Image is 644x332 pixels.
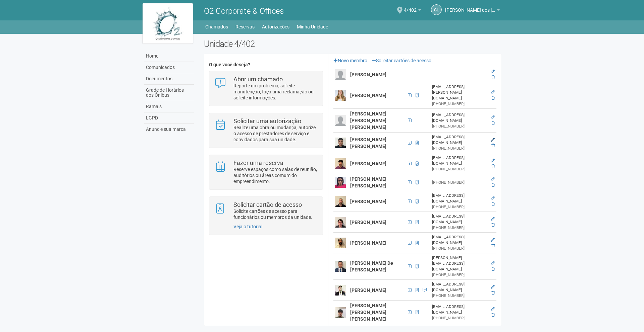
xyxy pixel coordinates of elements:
a: Editar membro [491,90,495,95]
a: Excluir membro [491,267,495,271]
img: user.png [335,69,346,80]
strong: Fazer uma reserva [233,159,283,166]
a: Excluir membro [491,143,495,148]
div: [PHONE_NUMBER] [432,272,486,278]
div: [EMAIL_ADDRESS][DOMAIN_NAME] [432,155,486,166]
p: Solicite cartões de acesso para funcionários ou membros da unidade. [233,208,318,220]
img: user.png [335,196,346,207]
span: O2 Corporate & Offices [204,6,284,16]
strong: [PERSON_NAME] [PERSON_NAME] [350,176,386,188]
a: Editar membro [491,217,495,222]
a: Abrir um chamado Reporte um problema, solicite manutenção, faça uma reclamação ou solicite inform... [214,76,317,101]
div: [PHONE_NUMBER] [432,204,486,210]
img: user.png [335,158,346,169]
div: [PHONE_NUMBER] [432,225,486,231]
a: Editar membro [491,69,495,74]
strong: [PERSON_NAME] [350,199,386,204]
a: GL [431,4,442,15]
img: logo.jpg [143,3,193,44]
a: Editar membro [491,138,495,142]
a: Documentos [144,73,194,85]
a: LGPD [144,112,194,124]
div: [EMAIL_ADDRESS][DOMAIN_NAME] [432,193,486,204]
a: Excluir membro [491,290,495,295]
img: user.png [335,261,346,272]
strong: [PERSON_NAME] [350,220,386,225]
strong: [PERSON_NAME] [PERSON_NAME] [350,137,386,149]
a: Novo membro [333,58,367,63]
a: Solicitar cartões de acesso [372,58,431,63]
img: user.png [335,217,346,228]
a: Excluir membro [491,223,495,227]
div: [PHONE_NUMBER] [432,246,486,251]
a: Editar membro [491,238,495,242]
div: [PHONE_NUMBER] [432,146,486,151]
span: 4/402 [404,1,417,13]
a: Minha Unidade [297,22,328,31]
a: Veja o tutorial [233,224,262,229]
a: Editar membro [491,261,495,266]
a: Editar membro [491,177,495,182]
span: Gabriel Lemos Carreira dos Reis [445,1,495,13]
a: Comunicados [144,62,194,73]
div: [PERSON_NAME][EMAIL_ADDRESS][DOMAIN_NAME] [432,255,486,272]
strong: [PERSON_NAME] [PERSON_NAME] [PERSON_NAME] [350,303,386,322]
img: user.png [335,177,346,188]
a: Home [144,51,194,62]
div: [EMAIL_ADDRESS][DOMAIN_NAME] [432,234,486,246]
strong: Solicitar uma autorização [233,117,301,124]
strong: Solicitar cartão de acesso [233,201,302,208]
a: Excluir membro [491,202,495,206]
a: Excluir membro [491,121,495,126]
div: [PHONE_NUMBER] [432,315,486,321]
a: [PERSON_NAME] dos [PERSON_NAME] [445,8,500,14]
a: Editar membro [491,307,495,312]
a: Excluir membro [491,96,495,100]
a: Chamados [205,22,228,31]
div: [EMAIL_ADDRESS][DOMAIN_NAME] [432,134,486,146]
div: [EMAIL_ADDRESS][DOMAIN_NAME] [432,214,486,225]
a: Editar membro [491,158,495,163]
div: [PHONE_NUMBER] [432,101,486,107]
a: Editar membro [491,196,495,201]
a: Editar membro [491,285,495,289]
a: Editar membro [491,115,495,120]
a: Grade de Horários dos Ônibus [144,85,194,101]
p: Reserve espaços como salas de reunião, auditórios ou áreas comum do empreendimento. [233,166,318,184]
strong: Abrir um chamado [233,76,283,83]
p: Realize uma obra ou mudança, autorize o acesso de prestadores de serviço e convidados para sua un... [233,124,318,143]
img: user.png [335,307,346,318]
img: user.png [335,285,346,296]
a: Excluir membro [491,183,495,187]
p: Reporte um problema, solicite manutenção, faça uma reclamação ou solicite informações. [233,83,318,101]
a: Excluir membro [491,313,495,317]
h2: Unidade 4/402 [204,39,501,49]
img: user.png [335,138,346,148]
strong: [PERSON_NAME] [350,287,386,293]
strong: [PERSON_NAME] [350,93,386,98]
img: user.png [335,238,346,248]
div: [PHONE_NUMBER] [432,123,486,129]
strong: [PERSON_NAME] [350,161,386,166]
div: [EMAIL_ADDRESS][DOMAIN_NAME] [432,112,486,123]
strong: [PERSON_NAME] [350,240,386,246]
div: [EMAIL_ADDRESS][PERSON_NAME][DOMAIN_NAME] [432,84,486,101]
img: user.png [335,90,346,101]
a: Excluir membro [491,75,495,80]
img: user.png [335,115,346,126]
div: [EMAIL_ADDRESS][DOMAIN_NAME] [432,304,486,315]
div: [EMAIL_ADDRESS][DOMAIN_NAME] [432,281,486,293]
a: Solicitar uma autorização Realize uma obra ou mudança, autorize o acesso de prestadores de serviç... [214,118,317,143]
a: Ramais [144,101,194,112]
div: [PHONE_NUMBER] [432,293,486,299]
strong: [PERSON_NAME] De [PERSON_NAME] [350,260,393,272]
a: Excluir membro [491,164,495,169]
div: [PHONE_NUMBER] [432,180,486,185]
a: Autorizações [262,22,289,31]
div: [PHONE_NUMBER] [432,166,486,172]
h4: O que você deseja? [209,62,323,67]
strong: [PERSON_NAME] [350,72,386,77]
a: Excluir membro [491,243,495,248]
a: Fazer uma reserva Reserve espaços como salas de reunião, auditórios ou áreas comum do empreendime... [214,160,317,184]
a: Solicitar cartão de acesso Solicite cartões de acesso para funcionários ou membros da unidade. [214,202,317,220]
